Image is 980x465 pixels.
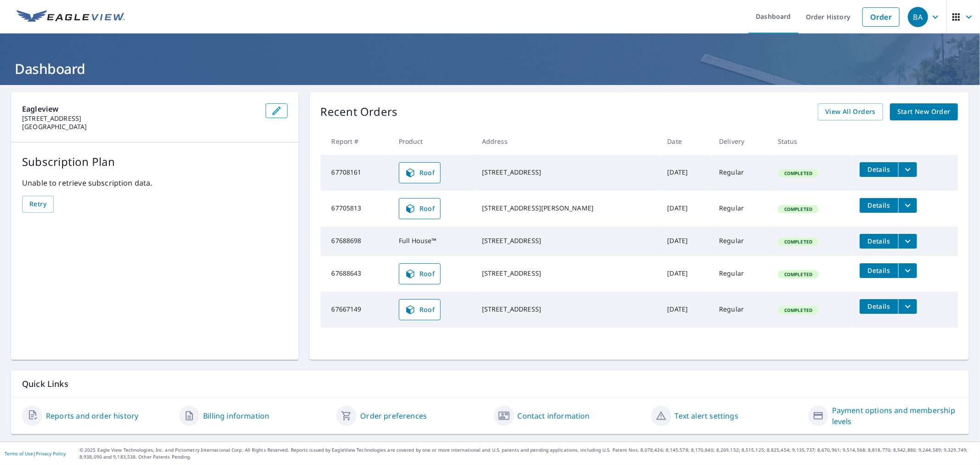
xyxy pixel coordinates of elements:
th: Address [475,128,660,155]
span: Details [865,266,893,275]
th: Date [660,128,712,155]
td: 67688698 [321,227,391,256]
span: Details [865,237,893,245]
span: Completed [779,307,818,313]
td: Regular [712,292,770,328]
th: Report # [321,128,391,155]
a: Roof [399,299,441,320]
p: [STREET_ADDRESS] [22,114,258,123]
button: detailsBtn-67688643 [860,263,898,278]
button: filesDropdownBtn-67688643 [898,263,917,278]
button: detailsBtn-67708161 [860,162,898,177]
div: [STREET_ADDRESS] [482,305,653,314]
span: Roof [405,304,435,315]
td: 67708161 [321,155,391,191]
div: [STREET_ADDRESS] [482,236,653,245]
td: Full House™ [391,227,475,256]
p: Quick Links [22,378,958,390]
td: [DATE] [660,155,712,191]
td: 67667149 [321,292,391,328]
span: Completed [779,170,818,176]
td: Regular [712,227,770,256]
td: [DATE] [660,191,712,227]
a: Roof [399,263,441,284]
th: Delivery [712,128,770,155]
span: Details [865,165,893,174]
div: BA [908,7,928,27]
a: View All Orders [818,103,883,120]
a: Payment options and membership levels [832,405,958,427]
a: Billing information [203,410,269,421]
td: [DATE] [660,256,712,292]
p: | [5,451,66,456]
button: detailsBtn-67705813 [860,198,898,213]
td: 67705813 [321,191,391,227]
button: filesDropdownBtn-67667149 [898,299,917,314]
button: filesDropdownBtn-67705813 [898,198,917,213]
h1: Dashboard [11,59,969,78]
a: Roof [399,162,441,183]
p: Recent Orders [321,103,398,120]
a: Reports and order history [46,410,138,421]
span: Roof [405,203,435,214]
td: [DATE] [660,292,712,328]
a: Order preferences [360,410,427,421]
span: Roof [405,268,435,279]
th: Product [391,128,475,155]
p: [GEOGRAPHIC_DATA] [22,123,258,131]
span: Completed [779,271,818,278]
a: Text alert settings [675,410,738,421]
span: Retry [29,198,46,210]
p: Unable to retrieve subscription data. [22,177,288,188]
td: Regular [712,256,770,292]
span: Completed [779,238,818,245]
p: © 2025 Eagle View Technologies, Inc. and Pictometry International Corp. All Rights Reserved. Repo... [79,447,975,460]
span: View All Orders [825,106,876,118]
th: Status [770,128,852,155]
a: Roof [399,198,441,219]
div: [STREET_ADDRESS] [482,269,653,278]
a: Start New Order [890,103,958,120]
p: Eagleview [22,103,258,114]
span: Start New Order [897,106,951,118]
a: Contact information [518,410,590,421]
span: Roof [405,167,435,178]
a: Order [862,7,900,27]
a: Privacy Policy [36,450,66,457]
button: detailsBtn-67667149 [860,299,898,314]
td: 67688643 [321,256,391,292]
button: filesDropdownBtn-67708161 [898,162,917,177]
td: Regular [712,191,770,227]
td: [DATE] [660,227,712,256]
button: filesDropdownBtn-67688698 [898,234,917,249]
div: [STREET_ADDRESS] [482,168,653,177]
div: [STREET_ADDRESS][PERSON_NAME] [482,204,653,213]
img: EV Logo [17,10,125,24]
p: Subscription Plan [22,153,288,170]
span: Details [865,201,893,210]
a: Terms of Use [5,450,33,457]
button: Retry [22,196,54,213]
button: detailsBtn-67688698 [860,234,898,249]
span: Details [865,302,893,311]
span: Completed [779,206,818,212]
td: Regular [712,155,770,191]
